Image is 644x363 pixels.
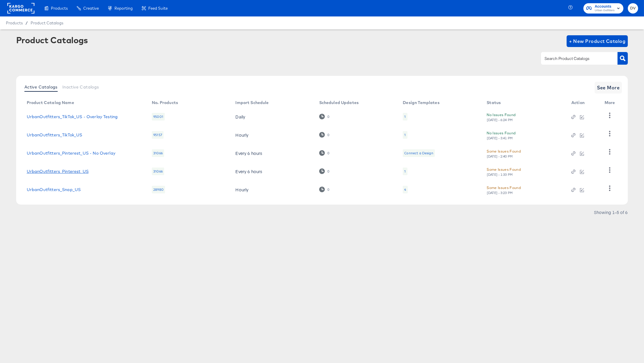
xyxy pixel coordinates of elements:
td: Hourly [231,126,314,144]
span: Urban Outfitters [595,8,615,13]
button: + New Product Catalog [567,35,628,47]
div: 1 [404,133,406,137]
span: Products [51,6,68,11]
div: Product Catalogs [16,35,88,45]
div: 0 [319,132,330,138]
div: 4 [404,187,406,192]
th: Status [482,98,567,108]
div: 95001 [152,113,165,121]
div: 31066 [152,168,164,175]
span: + New Product Catalog [569,37,626,45]
div: 0 [319,187,330,192]
div: Connect a Design [403,149,435,157]
button: AccountsUrban Outfitters [583,3,623,14]
span: DV [630,5,636,12]
div: 1 [403,131,407,139]
div: [DATE] - 1:33 PM [487,173,513,177]
button: Some Issues Found[DATE] - 2:40 PM [487,148,521,158]
span: Creative [83,6,99,11]
span: Inactive Catalogs [62,85,99,89]
div: 1 [404,114,406,119]
div: 1 [404,169,406,174]
th: More [600,98,622,108]
div: Some Issues Found [487,166,521,173]
span: Products [6,21,23,25]
div: 31066 [152,149,164,157]
a: Product Catalogs [31,21,63,25]
div: [DATE] - 3:23 PM [487,191,513,195]
span: See More [597,83,620,92]
div: Import Schedule [235,100,269,105]
div: 0 [327,151,330,155]
div: Design Templates [403,100,439,105]
div: 1 [403,168,407,175]
button: See More [595,82,622,93]
div: Some Issues Found [487,185,521,191]
div: 0 [319,150,330,156]
span: / [23,21,31,25]
span: Feed Suite [148,6,168,11]
div: 28980 [152,186,165,193]
a: UrbanOutfitters_TikTok_US [27,133,82,137]
div: 0 [319,168,330,174]
div: 0 [319,114,330,119]
div: 0 [327,133,330,137]
div: Product Catalog Name [27,100,74,105]
div: 0 [327,188,330,192]
span: Reporting [114,6,133,11]
button: Some Issues Found[DATE] - 1:33 PM [487,166,521,177]
div: 0 [327,169,330,173]
input: Search Product Catalogs [543,55,606,62]
div: 0 [327,115,330,119]
button: Some Issues Found[DATE] - 3:23 PM [487,185,521,195]
div: Some Issues Found [487,148,521,154]
div: 4 [403,186,407,193]
th: Action [567,98,600,108]
td: Daily [231,108,314,126]
td: Every 6 hours [231,162,314,180]
a: UrbanOutfitters_Snap_US [27,187,81,192]
div: Connect a Design [404,151,433,155]
div: [DATE] - 2:40 PM [487,154,513,158]
div: 1 [403,113,407,121]
a: UrbanOutfitters_TikTok_US - Overlay Testing [27,114,118,119]
div: 95157 [152,131,164,139]
a: UrbanOutfitters_Pinterest_US [27,169,89,174]
div: Showing 1–5 of 6 [594,210,628,214]
span: Accounts [595,4,615,10]
button: DV [628,3,638,14]
div: No. Products [152,100,178,105]
td: Hourly [231,180,314,199]
td: Every 6 hours [231,144,314,162]
span: Active Catalogs [24,85,58,89]
div: Scheduled Updates [319,100,359,105]
a: UrbanOutfitters_Pinterest_US - No Overlay [27,151,115,155]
